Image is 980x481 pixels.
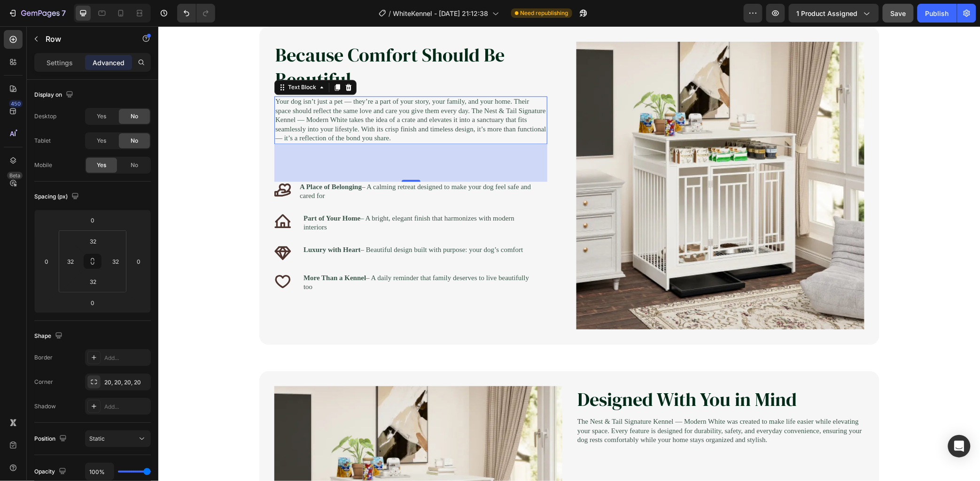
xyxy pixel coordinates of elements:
input: 32px [109,254,123,268]
div: 450 [9,100,23,107]
div: Position [34,433,69,445]
button: Save [883,4,914,23]
div: Open Intercom Messenger [948,435,971,458]
input: 32px [63,254,78,268]
div: Opacity [34,466,68,478]
button: Static [85,430,151,447]
div: Add... [104,403,148,411]
div: Undo/Redo [177,4,215,23]
div: Shape [34,330,64,343]
input: 32px [84,234,102,248]
span: / [389,8,391,18]
div: Desktop [34,112,56,121]
div: Mobile [34,161,52,169]
p: Advanced [93,58,124,68]
p: Settings [47,58,73,68]
span: WhiteKennel - [DATE] 21:12:38 [393,8,489,18]
div: Shadow [34,402,56,411]
p: The Nest & Tail Signature Kennel — Modern White was created to make life easier while elevating y... [419,391,705,419]
input: 32px [84,275,102,289]
div: Beta [7,172,23,179]
span: No [131,137,138,145]
div: Add... [104,354,148,362]
h2: Designed With You in Mind [418,360,706,386]
input: Auto [86,463,114,480]
span: No [131,112,138,121]
span: Yes [97,161,106,169]
div: Display on [34,89,75,101]
div: Corner [34,378,53,386]
span: Static [89,435,105,442]
button: 7 [4,4,70,23]
div: Publish [926,8,949,18]
span: 1 product assigned [797,8,858,18]
div: Tablet [34,137,51,145]
span: Yes [97,137,106,145]
span: Need republishing [521,9,568,17]
span: Save [891,9,906,17]
span: Yes [97,112,106,121]
input: 0 [39,254,54,268]
div: Border [34,353,53,362]
p: Row [46,33,125,45]
button: 1 product assigned [789,4,879,23]
input: 0 [83,213,102,227]
input: 0 [132,254,146,268]
div: 20, 20, 20, 20 [104,378,148,387]
button: Publish [918,4,957,23]
span: No [131,161,138,169]
div: Spacing (px) [34,191,81,203]
p: 7 [62,8,66,19]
